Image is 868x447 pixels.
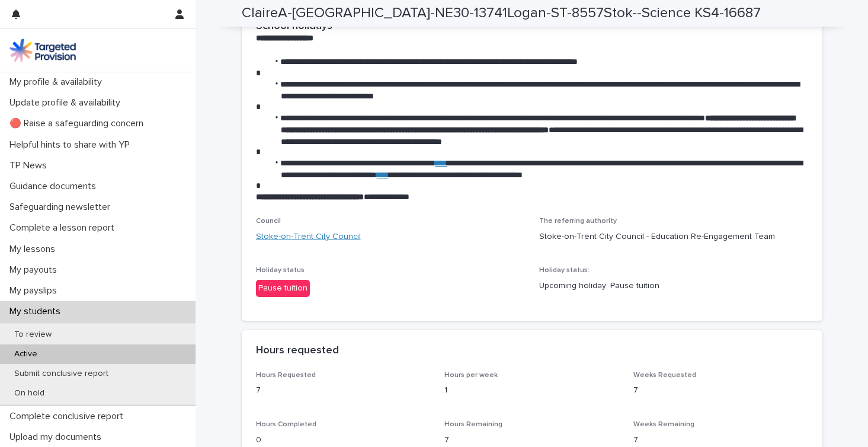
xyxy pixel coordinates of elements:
[5,160,56,171] p: TP News
[5,202,120,213] p: Safeguarding newsletter
[5,181,105,192] p: Guidance documents
[444,372,498,379] span: Hours per week
[256,384,431,397] p: 7
[5,76,111,88] p: My profile & availability
[633,372,696,379] span: Weeks Requested
[5,97,130,108] p: Update profile & availability
[5,432,111,443] p: Upload my documents
[9,39,76,62] img: M5nRWzHhSzIhMunXDL62
[5,244,65,255] p: My lessons
[539,218,617,225] span: The referring authority
[256,231,361,243] a: Stoke-on-Trent City Council
[5,369,118,379] p: Submit conclusive report
[5,388,54,398] p: On hold
[5,222,124,234] p: Complete a lesson report
[5,330,61,340] p: To review
[256,280,310,297] div: Pause tuition
[444,421,502,428] span: Hours Remaining
[539,280,808,292] p: Upcoming holiday: Pause tuition
[633,421,694,428] span: Weeks Remaining
[5,411,133,422] p: Complete conclusive report
[256,421,316,428] span: Hours Completed
[256,344,339,357] h2: Hours requested
[5,139,139,151] p: Helpful hints to share with YP
[5,306,70,317] p: My students
[5,349,47,359] p: Active
[5,264,66,276] p: My payouts
[5,118,153,129] p: 🔴 Raise a safeguarding concern
[444,384,619,397] p: 1
[539,231,808,243] p: Stoke-on-Trent City Council - Education Re-Engagement Team
[256,434,431,446] p: 0
[633,384,808,397] p: 7
[242,5,761,22] h2: ClaireA-[GEOGRAPHIC_DATA]-NE30-13741Logan-ST-8557Stok--Science KS4-16687
[444,434,619,446] p: 7
[539,267,590,274] span: Holiday status:
[633,434,808,446] p: 7
[256,218,281,225] span: Council
[5,285,66,296] p: My payslips
[256,267,305,274] span: Holiday status
[256,372,316,379] span: Hours Requested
